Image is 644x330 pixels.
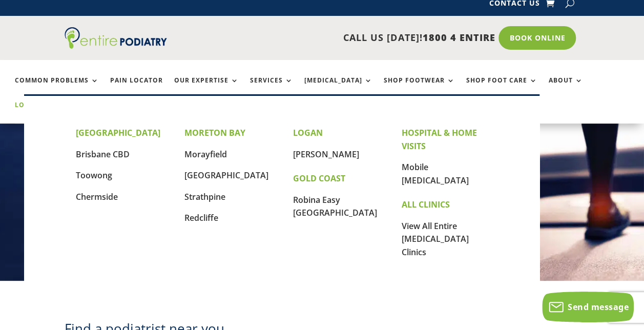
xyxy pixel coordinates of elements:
strong: [GEOGRAPHIC_DATA] [76,127,160,138]
a: Locations [15,101,66,123]
a: [GEOGRAPHIC_DATA] [184,170,268,181]
strong: ALL CLINICS [402,199,450,210]
a: Strathpine [184,191,225,202]
span: Send message [568,301,629,313]
a: About [549,77,583,99]
img: logo (1) [65,27,167,49]
a: View All Entire [MEDICAL_DATA] Clinics [402,220,469,258]
a: Shop Foot Care [466,77,537,99]
a: [MEDICAL_DATA] [304,77,372,99]
strong: MORETON BAY [184,127,245,138]
a: Entire Podiatry [65,40,167,51]
a: Pain Locator [110,77,163,99]
a: Chermside [76,191,118,202]
a: Our Expertise [174,77,239,99]
a: Robina Easy [GEOGRAPHIC_DATA] [293,194,377,219]
a: Book Online [498,26,576,50]
a: Services [250,77,293,99]
a: Brisbane CBD [76,149,130,160]
a: Mobile [MEDICAL_DATA] [402,161,469,186]
strong: GOLD COAST [293,173,345,184]
button: Send message [542,292,634,322]
a: Common Problems [15,77,99,99]
strong: HOSPITAL & HOME VISITS [402,127,477,152]
a: Toowong [76,170,112,181]
strong: LOGAN [293,127,323,138]
a: [PERSON_NAME] [293,149,359,160]
a: Shop Footwear [384,77,455,99]
a: Redcliffe [184,212,218,223]
p: CALL US [DATE]! [180,31,495,45]
span: 1800 4 ENTIRE [422,31,495,44]
a: Morayfield [184,149,227,160]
